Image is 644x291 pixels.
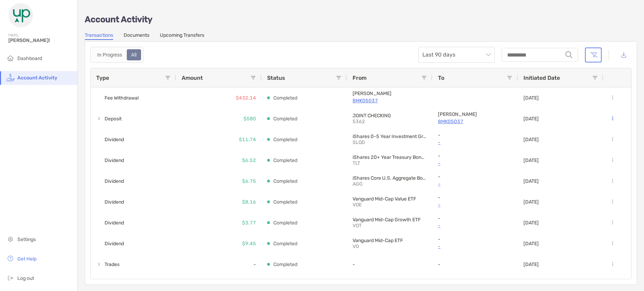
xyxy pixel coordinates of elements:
[17,237,36,242] span: Settings
[17,55,42,61] span: Dashboard
[353,134,427,139] p: iShares 0-5 Year Investment Grade Corporate Bond E
[523,199,539,205] p: [DATE]
[85,15,637,24] p: Account Activity
[438,75,444,81] span: To
[17,75,57,81] span: Account Activity
[242,239,256,248] p: $9.45
[438,242,512,251] a: -
[438,174,512,180] p: -
[6,73,15,82] img: activity icon
[353,160,401,166] p: TLT
[353,262,427,267] p: -
[438,117,512,126] a: 8MK05037
[105,113,122,125] span: Deposit
[242,156,256,165] p: $6.52
[8,37,73,43] span: [PERSON_NAME]!
[438,262,512,267] p: -
[6,235,15,243] img: settings icon
[160,32,204,40] a: Upcoming Transfers
[105,155,124,166] span: Dividend
[523,116,539,122] p: [DATE]
[273,156,297,165] p: Completed
[273,177,297,186] p: Completed
[273,219,297,227] p: Completed
[105,196,124,208] span: Dividend
[353,154,427,160] p: iShares 20+ Year Treasury Bond ETF
[182,75,203,81] span: Amount
[523,95,539,101] p: [DATE]
[353,196,427,202] p: Vanguard Mid-Cap Value ETF
[422,47,490,62] span: Last 90 days
[236,94,256,102] p: $432.14
[273,239,297,248] p: Completed
[96,75,109,81] span: Type
[105,134,124,145] span: Dividend
[124,32,149,40] a: Documents
[438,153,512,159] p: -
[438,138,512,147] a: -
[353,202,401,208] p: VOE
[239,135,256,144] p: $11.74
[523,157,539,163] p: [DATE]
[438,180,512,188] a: -
[273,260,297,269] p: Completed
[438,111,512,117] p: Roth IRA
[127,50,141,60] div: All
[6,254,15,263] img: get-help icon
[438,215,512,221] p: -
[523,178,539,184] p: [DATE]
[438,221,512,230] a: -
[105,176,124,187] span: Dividend
[85,32,113,40] a: Transactions
[523,241,539,247] p: [DATE]
[353,139,401,145] p: SLQD
[353,238,427,243] p: Vanguard Mid-Cap ETF
[105,259,119,270] span: Trades
[523,262,539,267] p: [DATE]
[273,135,297,144] p: Completed
[438,200,512,209] p: -
[565,51,572,58] img: input icon
[353,113,427,119] p: JOINT CHECKING
[438,159,512,168] a: -
[438,195,512,200] p: -
[438,132,512,138] p: -
[353,243,401,249] p: VO
[90,47,143,63] div: segmented control
[273,94,297,102] p: Completed
[8,3,33,28] img: Zoe Logo
[267,75,285,81] span: Status
[176,254,262,275] div: -
[353,119,401,125] p: 5362
[273,114,297,123] p: Completed
[353,175,427,181] p: iShares Core U.S. Aggregate Bond ETF
[523,75,560,81] span: Initiated Date
[93,50,126,60] div: In Progress
[353,96,427,105] a: 8MK05037
[243,114,256,123] p: $580
[17,275,34,281] span: Log out
[6,54,15,62] img: household icon
[6,274,15,282] img: logout icon
[585,48,602,62] button: Clear filters
[523,137,539,143] p: [DATE]
[353,223,401,229] p: VOT
[105,238,124,249] span: Dividend
[353,181,401,187] p: AGG
[105,217,124,229] span: Dividend
[438,236,512,242] p: -
[105,92,139,104] span: Fee Withdrawal
[353,217,427,223] p: Vanguard Mid-Cap Growth ETF
[353,75,366,81] span: From
[273,198,297,206] p: Completed
[17,256,36,262] span: Get Help
[242,177,256,186] p: $6.75
[523,220,539,226] p: [DATE]
[242,198,256,206] p: $8.16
